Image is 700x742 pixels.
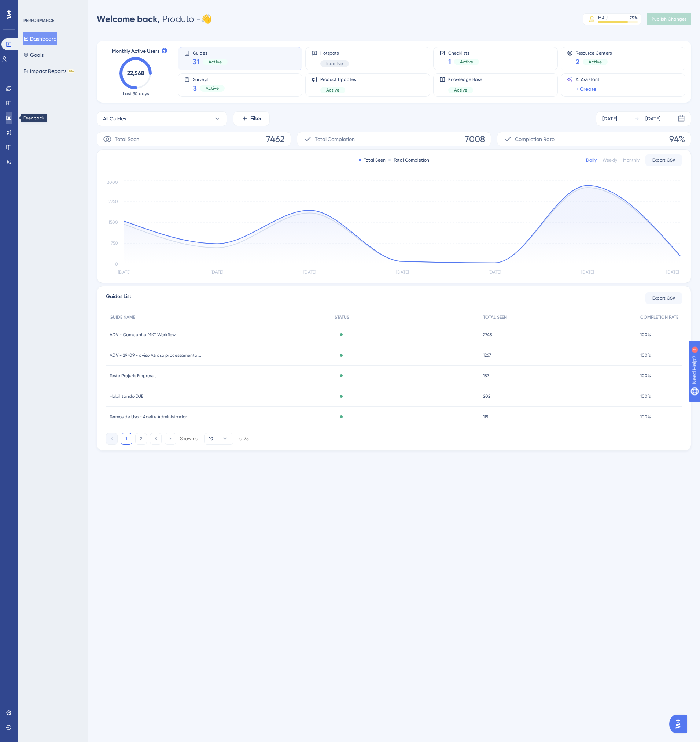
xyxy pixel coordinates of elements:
span: 119 [483,414,488,420]
span: Knowledge Base [448,77,482,82]
button: Dashboard [23,32,57,45]
div: [DATE] [602,114,617,123]
span: TOTAL SEEN [483,314,507,320]
button: Filter [233,111,270,126]
span: Welcome back, [97,14,160,24]
button: 10 [204,433,233,445]
div: Total Seen [359,157,386,163]
span: 94% [669,133,685,145]
span: Completion Rate [515,135,555,144]
button: 2 [135,433,147,445]
span: 187 [483,373,489,379]
span: Last 30 days [123,91,149,97]
tspan: [DATE] [303,270,316,275]
span: Habilitando DJE [110,393,143,399]
span: Active [454,87,467,93]
span: Active [206,85,219,91]
div: Total Completion [388,157,429,163]
tspan: [DATE] [666,270,679,275]
span: Guides [193,50,228,55]
span: 1267 [483,352,491,358]
span: Checklists [448,50,479,55]
span: 3 [193,83,197,93]
span: Active [460,59,473,65]
span: Monthly Active Users [112,47,159,56]
span: Termos de Uso - Aceite Administrador [110,414,187,420]
span: AI Assistant [576,77,600,82]
span: COMPLETION RATE [640,314,678,320]
span: Surveys [193,77,225,82]
span: Active [209,59,222,65]
span: 100% [640,414,651,420]
button: Publish Changes [647,13,691,25]
button: 3 [150,433,162,445]
span: Guides List [106,292,131,304]
span: 100% [640,393,651,399]
tspan: 750 [111,241,118,246]
button: Goals [23,48,44,62]
a: + Create [576,85,596,93]
span: Teste Projuris Empresas [110,373,156,379]
span: 202 [483,393,490,399]
span: 31 [193,57,200,67]
span: STATUS [335,314,349,320]
div: MAU [598,15,608,21]
div: Showing [180,435,198,442]
iframe: UserGuiding AI Assistant Launcher [669,713,691,735]
button: Export CSV [645,292,682,304]
div: BETA [68,69,74,73]
tspan: 1500 [108,220,118,225]
button: 1 [121,433,132,445]
button: Impact ReportsBETA [23,64,74,78]
tspan: 2250 [108,199,118,204]
tspan: 3000 [107,180,118,185]
span: ADV - Campanha MKT Workflow [110,332,176,338]
span: Hotspots [320,50,349,56]
div: Weekly [603,157,617,163]
span: 7008 [465,133,485,145]
span: 1 [448,57,451,67]
tspan: [DATE] [489,270,501,275]
span: ADV - 29/09 - aviso Atraso processamento intimações [110,352,201,358]
span: All Guides [103,114,126,123]
span: 7462 [266,133,285,145]
div: 1 [51,4,53,10]
span: Active [589,59,602,65]
div: Produto - 👋 [97,13,212,25]
span: GUIDE NAME [110,314,135,320]
span: Inactive [326,61,343,67]
button: Export CSV [645,154,682,166]
tspan: [DATE] [581,270,594,275]
div: of 23 [239,435,249,442]
span: Total Seen [115,135,139,144]
span: 10 [209,436,213,442]
span: 100% [640,332,651,338]
div: PERFORMANCE [23,18,54,23]
span: Total Completion [315,135,355,144]
span: Active [326,87,339,93]
span: Export CSV [652,295,675,301]
tspan: [DATE] [396,270,409,275]
tspan: 0 [115,261,118,267]
span: Resource Centers [576,50,612,55]
span: Export CSV [652,157,675,163]
div: Daily [586,157,597,163]
span: 2745 [483,332,492,338]
span: 100% [640,352,651,358]
button: All Guides [97,111,227,126]
div: [DATE] [645,114,660,123]
div: 75 % [630,15,638,21]
span: Publish Changes [652,16,687,22]
span: Filter [250,114,262,123]
span: 100% [640,373,651,379]
span: 2 [576,57,580,67]
span: Need Help? [17,2,46,11]
div: Monthly [623,157,640,163]
tspan: [DATE] [118,270,130,275]
text: 22,568 [127,70,144,77]
span: Product Updates [320,77,356,82]
tspan: [DATE] [211,270,223,275]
